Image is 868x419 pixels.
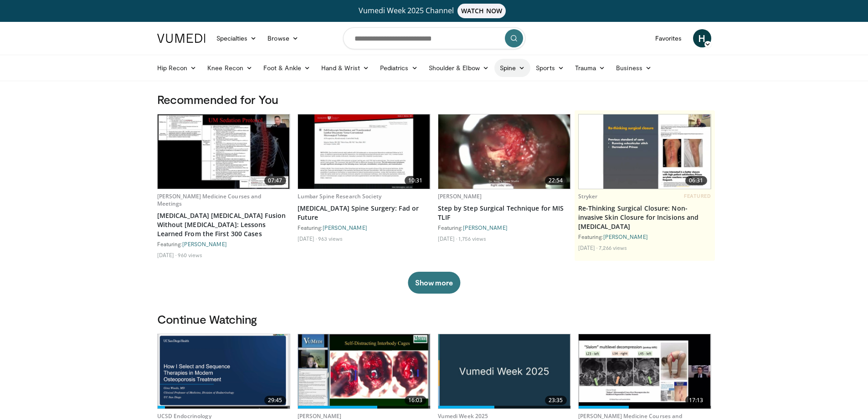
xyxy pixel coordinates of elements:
[264,396,286,405] span: 29:45
[158,334,290,409] a: 29:45
[438,334,570,409] a: 23:35
[611,59,657,77] a: Business
[298,334,430,409] a: 16:03
[603,233,648,240] a: [PERSON_NAME]
[262,29,304,47] a: Browse
[157,211,290,238] a: [MEDICAL_DATA] [MEDICAL_DATA] Fusion Without [MEDICAL_DATA]: Lessons Learned From the First 300 C...
[405,176,426,185] span: 10:31
[530,59,570,77] a: Sports
[182,241,227,247] a: [PERSON_NAME]
[211,29,262,47] a: Specialties
[323,224,367,231] a: [PERSON_NAME]
[258,59,316,77] a: Foot & Ankle
[457,4,506,18] span: WATCH NOW
[264,176,286,185] span: 07:47
[298,114,430,189] a: 10:31
[298,235,317,242] li: [DATE]
[685,396,707,405] span: 17:13
[438,114,570,189] a: 22:54
[157,251,177,259] li: [DATE]
[494,59,530,77] a: Spine
[579,334,711,409] img: 8bbb5a92-0805-470d-8909-c99d56b1b368.620x360_q85_upscale.jpg
[152,59,202,77] a: Hip Recon
[578,192,598,200] a: Stryker
[438,224,571,231] div: Featuring:
[316,59,375,77] a: Hand & Wrist
[684,193,711,199] span: FEATURED
[202,59,258,77] a: Knee Recon
[545,396,567,405] span: 23:35
[685,176,707,185] span: 06:31
[579,114,711,189] img: f1f532c3-0ef6-42d5-913a-00ff2bbdb663.620x360_q85_upscale.jpg
[693,29,711,47] a: H
[318,235,343,242] li: 963 views
[157,192,262,207] a: [PERSON_NAME] Medicine Courses and Meetings
[158,114,290,189] img: 38f6df16-e76a-497c-b1f1-55ba7be3e150.620x360_q85_upscale.jpg
[438,114,570,189] img: d3db4837-6c41-4f9d-af8e-ed6bbf554d60.620x360_q85_upscale.jpg
[579,114,711,189] a: 06:31
[178,251,202,259] li: 960 views
[650,29,688,47] a: Favorites
[157,312,711,326] h3: Continue Watching
[438,204,571,222] a: Step by Step Surgical Technique for MIS TLIF
[298,224,431,231] div: Featuring:
[578,233,711,240] div: Featuring:
[599,244,627,251] li: 7,266 views
[159,334,287,409] img: 0d7a23c8-353e-4f63-98b1-aed17b9130a7.png.620x360_q85_upscale.png
[458,235,486,242] li: 1,756 views
[158,114,290,189] a: 07:47
[157,240,290,248] div: Featuring:
[438,334,570,409] img: b4fbf6bf-301c-4b6c-8922-b560344a0221.jpg.620x360_q85_upscale.jpg
[375,59,423,77] a: Pediatrics
[298,334,430,409] img: 9f1438f7-b5aa-4a55-ab7b-c34f90e48e66.620x360_q85_upscale.jpg
[463,224,508,231] a: [PERSON_NAME]
[438,235,457,242] li: [DATE]
[408,272,460,294] button: Show more
[438,192,482,200] a: [PERSON_NAME]
[405,396,426,405] span: 16:03
[159,4,710,18] a: Vumedi Week 2025 ChannelWATCH NOW
[298,114,430,189] img: ffa440e3-0de5-48cd-87ee-946385bc356d.620x360_q85_upscale.jpg
[578,244,598,251] li: [DATE]
[578,204,711,231] a: Re-Thinking Surgical Closure: Non-invasive Skin Closure for Incisions and [MEDICAL_DATA]
[579,334,711,409] a: 17:13
[343,27,525,49] input: Search topics, interventions
[157,92,711,107] h3: Recommended for You
[298,204,431,222] a: [MEDICAL_DATA] Spine Surgery: Fad or Future
[545,176,567,185] span: 22:54
[298,192,381,200] a: Lumbar Spine Research Society
[157,34,205,43] img: VuMedi Logo
[423,59,494,77] a: Shoulder & Elbow
[570,59,611,77] a: Trauma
